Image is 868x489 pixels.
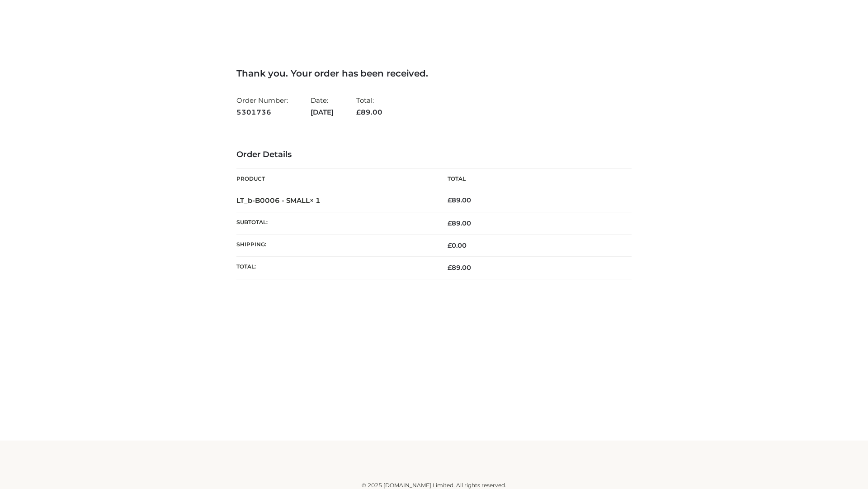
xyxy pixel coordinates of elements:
[434,169,632,189] th: Total
[236,257,434,279] th: Total:
[236,92,288,120] li: Order Number:
[448,264,452,272] span: £
[448,241,467,249] bdi: 0.00
[356,92,382,120] li: Total:
[236,196,321,205] strong: LT_b-B0006 - SMALL
[236,68,632,79] h3: Thank you. Your order has been received.
[356,108,361,116] span: £
[448,264,471,272] span: 89.00
[236,169,434,189] th: Product
[448,219,452,227] span: £
[356,108,382,116] span: 89.00
[236,150,632,160] h3: Order Details
[310,196,321,205] strong: × 1
[448,219,471,227] span: 89.00
[311,106,334,118] strong: [DATE]
[448,196,452,204] span: £
[311,92,334,120] li: Date:
[236,212,434,234] th: Subtotal:
[448,196,471,204] bdi: 89.00
[448,241,452,249] span: £
[236,235,434,257] th: Shipping:
[236,106,288,118] strong: 5301736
